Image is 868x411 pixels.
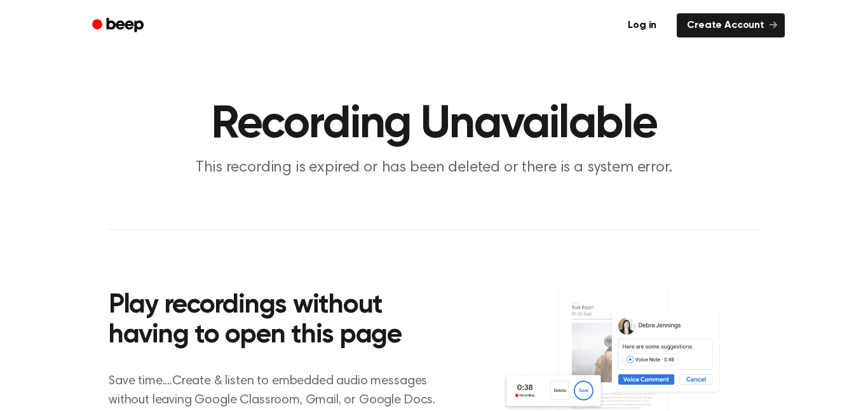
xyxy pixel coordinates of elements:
[190,158,678,179] p: This recording is expired or has been deleted or there is a system error.
[109,102,759,147] h1: Recording Unavailable
[677,13,785,37] a: Create Account
[615,11,669,40] a: Log in
[109,291,451,351] h2: Play recordings without having to open this page
[109,372,451,410] p: Save time....Create & listen to embedded audio messages without leaving Google Classroom, Gmail, ...
[83,13,155,38] a: Beep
